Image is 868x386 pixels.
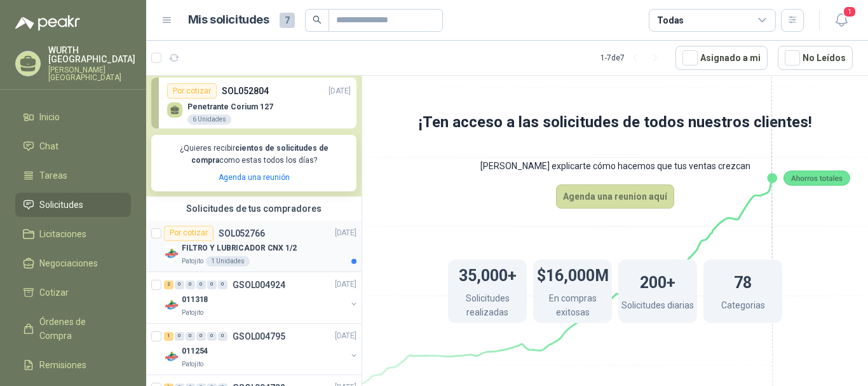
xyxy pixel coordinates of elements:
[39,286,69,300] span: Cotizar
[721,298,765,315] p: Categorias
[233,332,285,341] p: GSOL004795
[280,13,295,28] span: 7
[600,48,665,68] div: 1 - 7 de 7
[39,139,58,153] span: Chat
[159,142,349,167] p: ¿Quieres recibir como estas todos los días?
[15,222,131,246] a: Licitaciones
[39,227,86,241] span: Licitaciones
[164,280,173,289] div: 2
[778,46,853,70] button: No Leídos
[182,242,297,254] p: FILTRO Y LUBRICADOR CNX 1/2
[164,226,214,241] div: Por cotizar
[182,308,203,318] p: Patojito
[313,15,322,24] span: search
[186,280,195,289] div: 0
[182,345,208,357] p: 011254
[556,184,674,209] button: Agenda una reunion aquí
[182,294,208,306] p: 011318
[39,358,86,372] span: Remisiones
[39,198,83,212] span: Solicitudes
[146,196,362,221] div: Solicitudes de tus compradores
[188,11,269,29] h1: Mis solicitudes
[15,251,131,275] a: Negociaciones
[207,280,217,289] div: 0
[206,256,250,266] div: 1 Unidades
[218,332,227,341] div: 0
[15,15,80,31] img: Logo peakr
[233,280,285,289] p: GSOL004924
[219,229,265,238] p: SOL052766
[146,221,362,272] a: Por cotizarSOL052766[DATE] Company LogoFILTRO Y LUBRICADOR CNX 1/2Patojito1 Unidades
[164,332,173,341] div: 1
[175,332,184,341] div: 0
[448,291,527,322] p: Solicitudes realizadas
[182,359,203,369] p: Patojito
[329,85,351,97] p: [DATE]
[187,114,231,125] div: 6 Unidades
[182,256,203,266] p: Patojito
[459,260,517,288] h1: 35,000+
[48,46,135,64] p: WURTH [GEOGRAPHIC_DATA]
[15,353,131,377] a: Remisiones
[222,84,269,98] p: SOL052804
[219,173,290,182] a: Agenda una reunión
[207,332,217,341] div: 0
[48,66,135,81] p: [PERSON_NAME] [GEOGRAPHIC_DATA]
[196,332,206,341] div: 0
[39,110,60,124] span: Inicio
[164,349,179,364] img: Company Logo
[167,83,217,99] div: Por cotizar
[191,144,329,165] b: cientos de solicitudes de compra
[640,267,675,295] h1: 200+
[196,280,206,289] div: 0
[533,291,612,322] p: En compras exitosas
[843,6,857,18] span: 1
[39,315,119,343] span: Órdenes de Compra
[657,13,684,27] div: Todas
[15,105,131,129] a: Inicio
[15,134,131,158] a: Chat
[335,279,356,291] p: [DATE]
[164,246,179,261] img: Company Logo
[175,280,184,289] div: 0
[39,256,98,270] span: Negociaciones
[621,298,694,315] p: Solicitudes diarias
[537,260,609,288] h1: $16,000M
[218,280,227,289] div: 0
[15,193,131,217] a: Solicitudes
[164,277,359,318] a: 2 0 0 0 0 0 GSOL004924[DATE] Company Logo011318Patojito
[186,332,195,341] div: 0
[675,46,768,70] button: Asignado a mi
[15,310,131,348] a: Órdenes de Compra
[830,9,853,32] button: 1
[335,227,356,239] p: [DATE]
[151,78,356,128] a: Por cotizarSOL052804[DATE] Penetrante Corium 1276 Unidades
[15,280,131,305] a: Cotizar
[164,298,179,313] img: Company Logo
[734,267,752,295] h1: 78
[164,329,359,369] a: 1 0 0 0 0 0 GSOL004795[DATE] Company Logo011254Patojito
[15,163,131,188] a: Tareas
[39,169,67,183] span: Tareas
[187,102,273,111] p: Penetrante Corium 127
[335,330,356,342] p: [DATE]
